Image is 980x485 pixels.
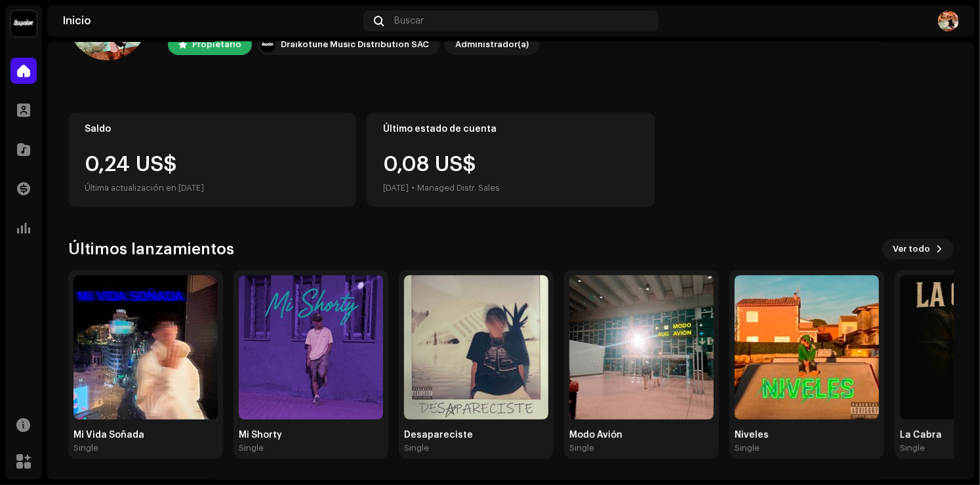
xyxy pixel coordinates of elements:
div: Inicio [63,16,358,26]
re-o-card-value: Saldo [68,113,356,207]
div: • [411,180,415,196]
img: 1bcf2901-8baf-48bb-afa1-84afbd542c23 [239,275,383,419]
div: Desapareciste [404,430,548,440]
div: Propietario [192,37,241,52]
span: Ver todo [893,236,930,262]
div: Single [569,443,594,454]
div: Administrador(a) [455,37,529,52]
img: 10370c6a-d0e2-4592-b8a2-38f444b0ca44 [260,37,276,52]
div: Single [404,443,429,454]
div: Último estado de cuenta [383,124,638,134]
img: ec3c5d8e-ae58-40b2-979f-9c2d665f6f61 [569,275,714,419]
div: Single [735,443,760,454]
img: fc665d6a-498b-4bda-91c1-07006a5ac491 [735,275,879,419]
div: Saldo [85,124,340,134]
img: 96e28aae-c961-4e2d-93ed-5ea23e8bf3ad [73,275,218,419]
div: Managed Distr. Sales [417,180,500,196]
div: Mi Shorty [239,430,383,440]
div: Single [900,443,925,454]
img: 10370c6a-d0e2-4592-b8a2-38f444b0ca44 [10,10,37,37]
div: Draikotune Music Distribution SAC [281,37,429,52]
button: Ver todo [882,239,954,260]
div: Modo Avión [569,430,714,440]
img: 56b50e6e-a5e7-444c-921d-6dce1e01d367 [404,275,548,419]
div: Single [73,443,98,454]
div: Single [239,443,264,454]
span: Buscar [394,16,424,26]
div: Niveles [735,430,879,440]
img: e88efa21-a9d7-4a14-a4f0-f73e4f5b6293 [938,10,959,31]
re-o-card-value: Último estado de cuenta [367,113,655,207]
div: Mi Vida Soñada [73,430,218,440]
div: Última actualización en [DATE] [85,180,340,196]
div: [DATE] [383,180,409,196]
h3: Últimos lanzamientos [68,239,234,260]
